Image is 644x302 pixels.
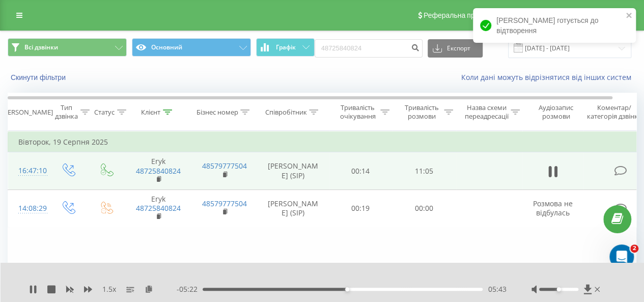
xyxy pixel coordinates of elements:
[258,152,329,190] td: [PERSON_NAME] (SIP)
[584,103,644,121] div: Коментар/категорія дзвінка
[345,287,349,291] div: Accessibility label
[102,284,116,294] span: 1.5 x
[202,161,247,171] a: 48579777504
[276,44,296,51] span: Графік
[141,108,160,117] div: Клієнт
[136,203,181,213] a: 48725840824
[8,73,71,82] button: Скинути фільтри
[393,152,456,190] td: 11:05
[329,152,393,190] td: 00:14
[125,152,191,190] td: Eryk
[94,108,115,117] div: Статус
[338,103,378,121] div: Тривалість очікування
[8,38,127,57] button: Всі дзвінки
[626,11,633,21] button: close
[609,244,634,269] iframe: Intercom live chat
[136,166,181,176] a: 48725840824
[428,39,483,58] button: Експорт
[18,161,39,181] div: 16:47:10
[256,38,315,57] button: Графік
[177,284,203,294] span: - 05:22
[315,39,423,58] input: Пошук за номером
[393,189,456,227] td: 00:00
[265,108,306,117] div: Співробітник
[329,189,393,227] td: 00:19
[125,189,191,227] td: Eryk
[630,244,638,253] span: 2
[424,11,498,19] span: Реферальна програма
[18,199,39,218] div: 14:08:29
[132,38,251,57] button: Основний
[464,103,508,121] div: Назва схеми переадресації
[488,284,506,294] span: 05:43
[531,103,580,121] div: Аудіозапис розмови
[202,199,247,208] a: 48579777504
[461,72,636,82] a: Коли дані можуть відрізнятися вiд інших систем
[24,43,58,51] span: Всі дзвінки
[2,108,53,117] div: [PERSON_NAME]
[196,108,238,117] div: Бізнес номер
[401,103,441,121] div: Тривалість розмови
[473,8,636,43] div: [PERSON_NAME] готується до відтворення
[533,199,573,217] span: Розмова не відбулась
[557,287,561,291] div: Accessibility label
[258,189,329,227] td: [PERSON_NAME] (SIP)
[55,103,78,121] div: Тип дзвінка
